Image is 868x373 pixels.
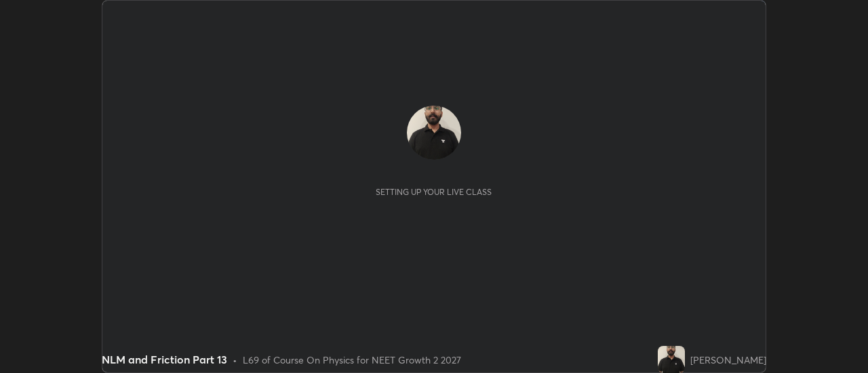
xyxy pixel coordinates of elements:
div: Setting up your live class [376,187,492,197]
div: [PERSON_NAME] [690,353,766,367]
div: L69 of Course On Physics for NEET Growth 2 2027 [243,353,461,367]
img: c21a7924776a486d90e20529bf12d3cf.jpg [658,346,685,373]
div: • [233,353,237,367]
img: c21a7924776a486d90e20529bf12d3cf.jpg [407,106,461,160]
div: NLM and Friction Part 13 [102,351,227,368]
